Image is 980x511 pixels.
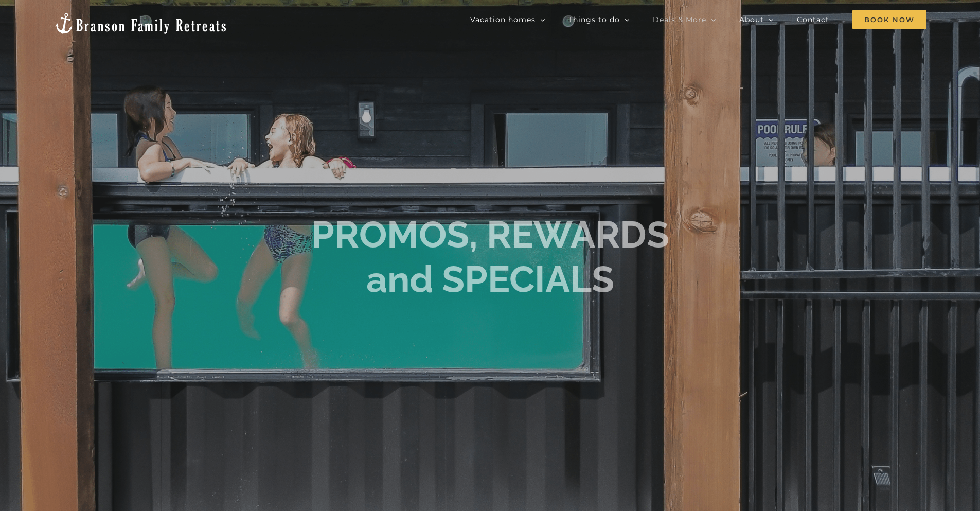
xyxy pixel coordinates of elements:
[470,9,926,30] nav: Main Menu
[470,9,545,30] a: Vacation homes
[852,9,926,30] a: Book Now
[653,9,716,30] a: Deals & More
[739,16,764,23] span: About
[311,213,669,302] h1: PROMOS, REWARDS and SPECIALS
[54,12,228,35] img: Branson Family Retreats Logo
[470,16,536,23] span: Vacation homes
[568,9,630,30] a: Things to do
[653,16,706,23] span: Deals & More
[739,9,774,30] a: About
[797,16,829,23] span: Contact
[797,9,829,30] a: Contact
[568,16,620,23] span: Things to do
[852,10,926,29] span: Book Now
